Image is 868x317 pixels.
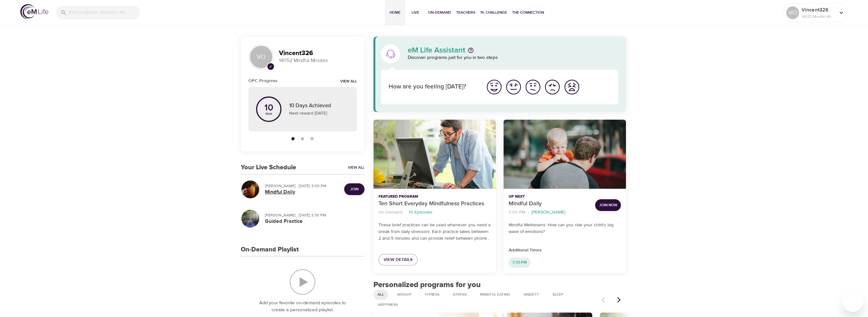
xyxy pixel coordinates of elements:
h5: Mindful Daily [265,189,339,195]
div: Stress [449,290,471,300]
img: bad [544,78,561,96]
a: View All [348,165,365,170]
button: Mindful Daily [503,120,626,189]
li: · [405,208,406,217]
span: Fitness [421,292,443,297]
span: Join [350,186,358,193]
span: Sleep [549,292,567,297]
h3: Vincent326 [279,50,357,57]
p: eM Life Assistant [408,46,465,54]
p: Discover programs just for you in two steps [408,54,619,61]
p: How are you feeling [DATE]? [389,82,477,92]
div: Weight [393,290,416,300]
img: logo [20,4,48,19]
p: 10 [264,103,273,112]
p: Additional Times [509,247,621,254]
button: I'm feeling ok [523,77,543,97]
button: I'm feeling bad [543,77,562,97]
p: Ten Short Everyday Mindfulness Practices [378,200,491,208]
div: Mindful Eating [476,290,514,300]
p: [PERSON_NAME] · [DATE] 3:30 PM [265,212,359,218]
button: Ten Short Everyday Mindfulness Practices [373,120,496,189]
img: eM Life Assistant [385,49,396,59]
div: 3:30 PM [509,257,531,268]
span: Home [387,9,403,16]
div: Happiness [373,300,402,310]
input: Find programs, teachers, etc... [69,6,140,19]
p: 10 Episodes [409,209,433,216]
div: All [373,290,388,300]
span: 3:30 PM [509,260,531,265]
button: I'm feeling worst [562,77,581,97]
p: days [264,112,273,115]
nav: breadcrumb [509,208,590,217]
span: On-Demand [428,9,451,16]
span: Live [408,9,423,16]
p: Add your favorite on-demand episodes to create a personalized playlist. [253,299,352,314]
span: Anxiety [520,292,543,297]
div: VO [786,6,799,19]
button: I'm feeling good [504,77,523,97]
img: good [505,78,522,96]
button: Join Now [595,199,621,211]
p: 14052 Mindful Minutes [802,14,835,19]
li: · [528,208,529,217]
a: View Details [378,254,418,266]
span: Mindful Eating [476,292,514,297]
span: Happiness [374,302,402,307]
span: Teachers [456,9,475,16]
p: Mindful Meltdowns: How can you ride your child's big wave of emotions? [509,222,621,235]
span: Weight [393,292,415,297]
p: [PERSON_NAME] · [DATE] 3:00 PM [265,183,339,189]
span: View Details [384,256,413,264]
p: 3:00 PM [509,209,525,216]
p: 10 Days Achieved [289,102,349,110]
div: VO [248,44,274,70]
div: Anxiety [519,290,543,300]
h2: Personalized programs for you [373,280,626,290]
h6: OPC Progress [248,77,277,84]
span: Join Now [599,202,617,208]
h3: On-Demand Playlist [241,246,299,253]
nav: breadcrumb [378,208,491,217]
a: View all notifications [340,79,357,84]
span: Stress [449,292,470,297]
span: The Connection [512,9,544,16]
span: 1% Challenge [480,9,507,16]
p: Vincent326 [802,6,835,14]
p: Featured Program [378,194,491,200]
p: 14052 Mindful Minutes [279,57,357,64]
iframe: Button to launch messaging window [843,292,863,312]
p: On-Demand [378,209,402,216]
h5: Guided Practice [265,218,359,225]
img: On-Demand Playlist [290,269,315,295]
p: [PERSON_NAME] [531,209,565,216]
p: These brief practices can be used whenever you need a break from daily stressors. Each practice t... [378,222,491,242]
div: Fitness [421,290,444,300]
button: Join [344,183,365,195]
span: All [374,292,388,297]
img: ok [524,78,542,96]
img: worst [563,78,580,96]
button: Next items [612,293,626,307]
div: Sleep [548,290,568,300]
p: Up Next [509,194,590,200]
p: Mindful Daily [509,200,590,208]
p: Next reward [DATE] [289,110,349,117]
img: great [485,78,503,96]
button: I'm feeling great [484,77,504,97]
h3: Your Live Schedule [241,164,296,171]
